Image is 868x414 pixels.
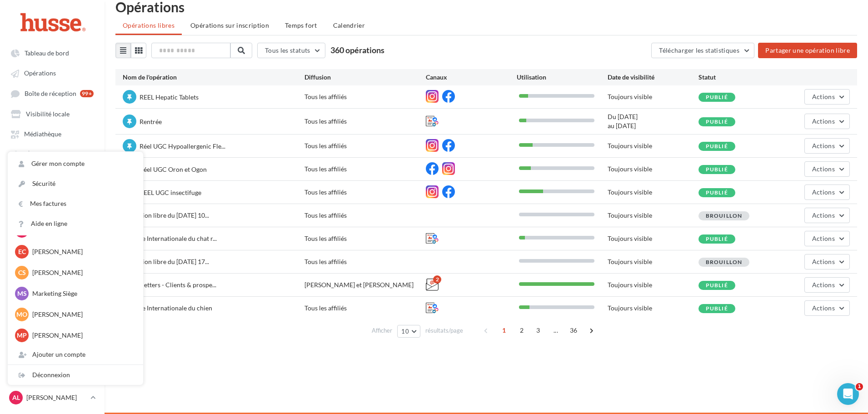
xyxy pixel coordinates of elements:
[25,90,76,97] span: Boîte de réception
[140,118,162,125] span: Rentrée
[304,280,426,289] div: [PERSON_NAME] et [PERSON_NAME]
[517,73,608,82] div: Utilisation
[566,323,581,338] span: 36
[608,280,698,289] div: Toujours visible
[856,383,863,390] span: 1
[25,49,69,57] span: Tableau de bord
[32,310,132,319] p: [PERSON_NAME]
[8,214,143,234] a: Aide en ligne
[5,125,99,142] a: Médiathèque
[304,92,426,101] div: Tous les affiliés
[812,188,835,196] span: Actions
[257,43,325,58] button: Tous les statuts
[304,211,426,220] div: Tous les affiliés
[812,281,835,289] span: Actions
[24,130,61,138] span: Médiathèque
[837,383,859,405] iframe: Intercom live chat
[608,211,698,220] div: Toujours visible
[706,235,728,242] span: Publié
[5,65,99,81] a: Opérations
[812,93,835,100] span: Actions
[659,46,739,54] span: Télécharger les statistiques
[123,211,209,219] span: Opération libre du [DATE] 10...
[401,328,409,335] span: 10
[372,326,392,335] span: Afficher
[497,323,511,338] span: 1
[706,94,728,100] span: Publié
[804,89,850,105] button: Actions
[17,289,27,298] span: MS
[608,257,698,266] div: Toujours visible
[18,268,26,277] span: CS
[706,259,743,265] span: Brouillon
[123,234,217,242] span: Journée Internationale du chat r...
[706,305,728,312] span: Publié
[812,304,835,312] span: Actions
[608,188,698,197] div: Toujours visible
[608,165,698,174] div: Toujours visible
[804,277,850,293] button: Actions
[433,275,441,284] div: 2
[804,138,850,154] button: Actions
[5,85,99,102] a: Boîte de réception 99+
[812,258,835,265] span: Actions
[706,212,743,219] span: Brouillon
[32,289,132,298] p: Marketing Siège
[7,389,97,406] a: AL [PERSON_NAME]
[426,73,517,82] div: Canaux
[706,166,728,173] span: Publié
[32,268,132,277] p: [PERSON_NAME]
[8,154,143,174] a: Gérer mon compte
[123,281,216,289] span: 2 newsletters - Clients & prospe...
[5,45,99,61] a: Tableau de bord
[16,310,27,319] span: MO
[32,247,132,256] p: [PERSON_NAME]
[140,93,199,101] span: REEL Hepatic Tablets
[651,43,754,58] button: Télécharger les statistiques
[804,300,850,316] button: Actions
[812,142,835,150] span: Actions
[17,331,27,340] span: MP
[812,211,835,219] span: Actions
[812,117,835,125] span: Actions
[608,234,698,243] div: Toujours visible
[549,323,563,338] span: ...
[26,110,70,118] span: Visibilité locale
[425,326,463,335] span: résultats/page
[140,165,207,173] span: Réel UGC Oron et Ogon
[333,21,365,29] span: Calendrier
[608,73,698,82] div: Date de visibilité
[804,114,850,129] button: Actions
[812,234,835,242] span: Actions
[514,323,529,338] span: 2
[304,304,426,313] div: Tous les affiliés
[8,194,143,214] a: Mes factures
[304,117,426,126] div: Tous les affiliés
[397,325,420,338] button: 10
[140,142,225,150] span: Réel UGC Hypoallergenic Fle...
[804,231,850,246] button: Actions
[24,70,56,77] span: Opérations
[608,112,698,130] div: Du [DATE] au [DATE]
[123,73,304,82] div: Nom de l'opération
[123,258,209,265] span: Opération libre du [DATE] 17...
[706,189,728,196] span: Publié
[304,165,426,174] div: Tous les affiliés
[304,257,426,266] div: Tous les affiliés
[706,143,728,150] span: Publié
[285,21,317,29] span: Temps fort
[123,304,212,312] span: Journée Internationale du chien
[304,188,426,197] div: Tous les affiliés
[608,141,698,150] div: Toujours visible
[190,21,269,29] span: Opérations sur inscription
[5,105,99,122] a: Visibilité locale
[8,344,143,364] div: Ajouter un compte
[758,43,857,58] button: Partager une opération libre
[304,73,426,82] div: Diffusion
[706,282,728,289] span: Publié
[12,393,20,402] span: AL
[5,166,99,182] a: Campagnes
[80,90,94,97] div: 99+
[18,247,26,256] span: EC
[8,174,143,194] a: Sécurité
